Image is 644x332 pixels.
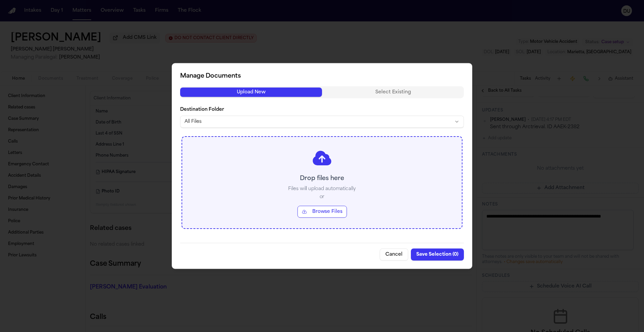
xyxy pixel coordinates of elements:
p: Files will upload automatically [288,186,356,192]
button: Upload New [180,88,322,97]
button: Cancel [380,249,408,261]
h2: Manage Documents [180,72,464,81]
button: Select Existing [322,88,464,97]
button: Browse Files [297,206,347,218]
p: or [320,194,325,200]
p: Drop files here [300,174,344,183]
label: Destination Folder [180,106,464,113]
button: Save Selection (0) [411,249,464,261]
